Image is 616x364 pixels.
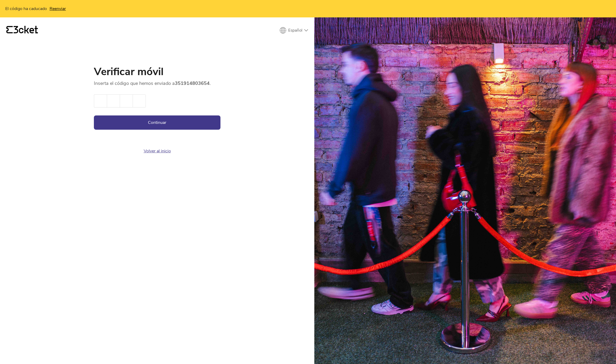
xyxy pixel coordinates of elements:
img: People having fun [314,17,616,364]
strong: 351914803654 [175,80,210,86]
button: Reenviar [47,6,66,11]
a: {' '} [6,26,38,35]
g: {' '} [6,26,13,33]
span: El código ha caducado [5,6,47,11]
p: Inserta el código que hemos enviado a . [94,80,220,86]
button: Continuar [94,115,220,130]
h1: Verificar móvil [94,66,220,80]
a: Volver al inicio [144,148,171,154]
